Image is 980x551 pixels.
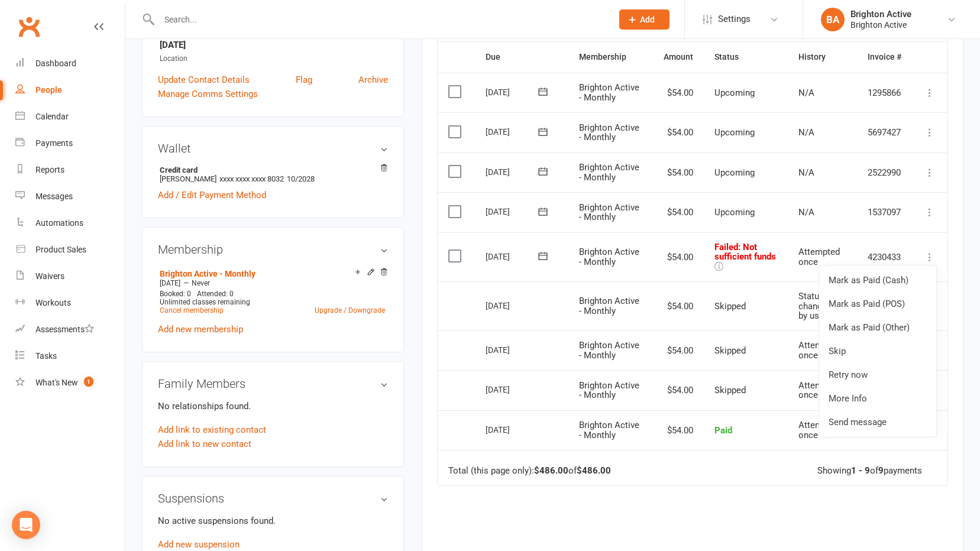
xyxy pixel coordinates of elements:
span: Add [640,15,655,24]
span: Upcoming [714,127,755,138]
div: Showing of payments [817,466,922,476]
a: Skip [819,339,936,363]
div: [DATE] [486,122,540,141]
span: Upcoming [714,207,755,218]
a: Manage Comms Settings [158,87,258,101]
a: Add new membership [158,324,243,335]
a: Brighton Active - Monthly [160,269,255,278]
td: $54.00 [653,192,704,232]
span: Attempted once [798,340,840,361]
td: $54.00 [653,232,704,282]
div: [DATE] [486,247,540,265]
div: [DATE] [486,380,540,398]
span: Upcoming [714,87,755,98]
span: Booked: 0 [160,290,191,298]
div: Brighton Active [850,9,911,20]
a: Mark as Paid (Cash) [819,268,936,292]
td: 2522990 [857,153,912,193]
span: Unlimited classes remaining [160,298,250,306]
a: Product Sales [15,236,125,263]
h3: Membership [158,243,388,256]
span: Skipped [714,385,746,396]
a: Add link to existing contact [158,423,266,437]
strong: 9 [878,465,884,476]
a: Tasks [15,343,125,370]
div: Reports [35,165,64,174]
strong: [DATE] [160,40,388,50]
a: Flag [296,73,312,87]
th: Status [704,42,788,72]
div: Waivers [35,271,64,281]
th: Invoice # [857,42,912,72]
td: 1537097 [857,192,912,232]
span: N/A [798,167,814,178]
a: Waivers [15,263,125,290]
span: Attended: 0 [197,290,234,298]
a: Send message [819,410,936,434]
a: Archive [358,73,388,87]
span: Skipped [714,345,746,356]
span: N/A [798,87,814,98]
span: Upcoming [714,167,755,178]
strong: $486.00 [534,465,568,476]
span: Brighton Active - Monthly [579,202,639,223]
a: More Info [819,387,936,410]
td: 1295866 [857,73,912,113]
span: : Not sufficient funds [714,242,776,262]
div: Assessments [35,325,94,334]
td: $54.00 [653,370,704,410]
a: Messages [15,183,125,210]
li: [PERSON_NAME] [158,164,388,185]
span: Paid [714,425,732,436]
a: Add new suspension [158,539,240,550]
input: Search... [156,11,604,28]
td: 4230433 [857,232,912,282]
td: $54.00 [653,410,704,450]
div: [DATE] [486,296,540,315]
a: Upgrade / Downgrade [315,306,385,315]
a: Mark as Paid (Other) [819,316,936,339]
div: Messages [35,192,73,201]
span: Skipped [714,301,746,312]
div: Dashboard [35,59,76,68]
div: [DATE] [486,83,540,101]
div: Workouts [35,298,71,307]
td: $54.00 [653,330,704,371]
div: Total (this page only): of [448,466,611,476]
div: — [157,278,388,288]
strong: 1 - 9 [851,465,870,476]
strong: Credit card [160,166,382,174]
a: Payments [15,130,125,157]
span: [DATE] [160,279,180,287]
div: BA [821,8,845,31]
td: 5697427 [857,112,912,153]
span: Brighton Active - Monthly [579,82,639,103]
span: Settings [718,6,751,33]
div: Product Sales [35,245,86,254]
h3: Family Members [158,377,388,390]
div: What's New [35,378,78,387]
div: People [35,85,62,95]
span: Failed [714,242,776,262]
h3: Suspensions [158,492,388,505]
td: $54.00 [653,112,704,153]
th: Amount [653,42,704,72]
a: Workouts [15,290,125,316]
div: Tasks [35,351,57,361]
th: Due [475,42,568,72]
h3: Wallet [158,142,388,155]
div: [DATE] [486,202,540,221]
p: No relationships found. [158,399,388,413]
span: N/A [798,207,814,218]
div: Payments [35,138,73,148]
a: Mark as Paid (POS) [819,292,936,316]
span: Brighton Active - Monthly [579,420,639,440]
a: Add link to new contact [158,437,251,451]
span: Brighton Active - Monthly [579,296,639,316]
a: Add / Edit Payment Method [158,188,266,202]
span: Brighton Active - Monthly [579,340,639,361]
span: 10/2028 [287,174,315,183]
span: Attempted once [798,247,840,267]
div: Calendar [35,112,69,121]
a: Automations [15,210,125,236]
